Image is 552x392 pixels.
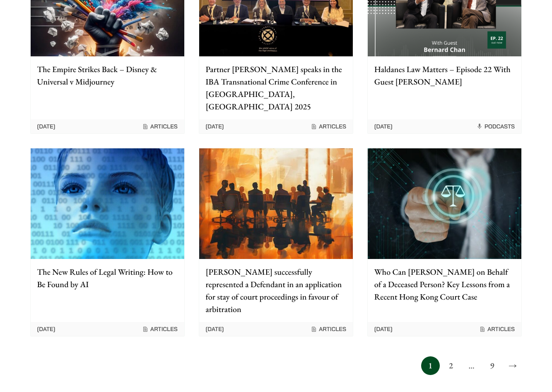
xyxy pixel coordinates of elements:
time: [DATE] [37,325,55,333]
time: [DATE] [37,123,55,130]
span: Articles [311,123,346,130]
span: Articles [479,325,515,333]
span: 1 [421,356,440,375]
p: Haldanes Law Matters – Episode 22 With Guest [PERSON_NAME] [374,63,515,88]
span: Podcasts [476,123,515,130]
a: [PERSON_NAME] successfully represented a Defendant in an application for stay of court proceeding... [199,148,353,336]
time: [DATE] [374,123,393,130]
time: [DATE] [374,325,393,333]
p: [PERSON_NAME] successfully represented a Defendant in an application for stay of court proceeding... [206,266,346,315]
span: Articles [142,325,178,333]
a: 9 [483,356,501,375]
p: The New Rules of Legal Writing: How to Be Found by AI [37,266,178,290]
span: Articles [142,123,178,130]
time: [DATE] [206,123,224,130]
span: Articles [311,325,346,333]
p: Who Can [PERSON_NAME] on Behalf of a Deceased Person? Key Lessons from a Recent Hong Kong Court Case [374,266,515,303]
a: Who Can [PERSON_NAME] on Behalf of a Deceased Person? Key Lessons from a Recent Hong Kong Court C... [367,148,522,336]
time: [DATE] [206,325,224,333]
p: The Empire Strikes Back – Disney & Universal v Midjourney [37,63,178,88]
span: … [462,356,481,375]
a: 2 [441,356,460,375]
nav: Posts pagination [30,356,522,375]
p: Partner [PERSON_NAME] speaks in the IBA Transnational Crime Conference in [GEOGRAPHIC_DATA], [GEO... [206,63,346,113]
a: The New Rules of Legal Writing: How to Be Found by AI [DATE] Articles [30,148,185,336]
a: → [504,356,522,375]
